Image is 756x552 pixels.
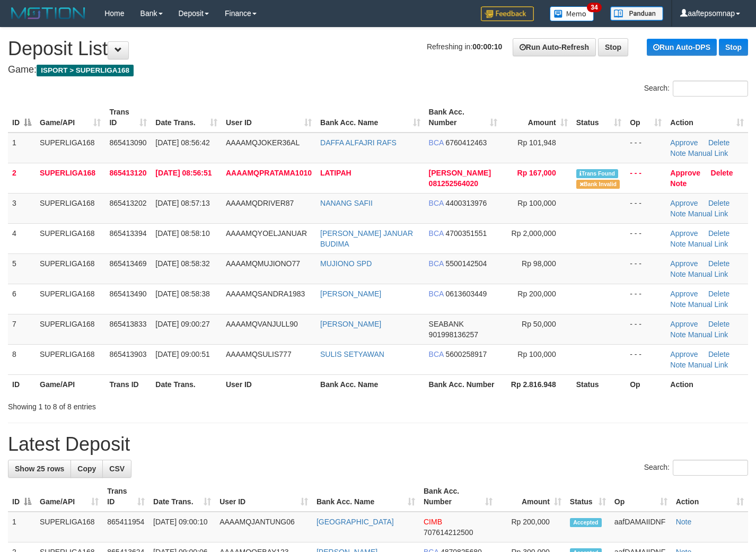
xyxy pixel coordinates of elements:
td: AAAAMQJANTUNG06 [215,512,312,542]
span: [DATE] 09:00:51 [155,350,209,358]
td: - - - [626,314,666,344]
th: User ID: activate to sort column ascending [222,102,316,133]
span: Similar transaction found [576,169,619,178]
span: Copy 4400313976 to clipboard [446,199,487,207]
a: Delete [708,138,729,147]
td: 5 [8,253,36,284]
a: Manual Link [688,209,728,218]
td: SUPERLIGA168 [36,133,105,163]
td: Rp 200,000 [497,512,566,542]
td: [DATE] 09:00:10 [149,512,215,542]
span: Copy 5600258917 to clipboard [446,350,487,358]
img: Feedback.jpg [481,6,534,21]
a: Manual Link [688,149,728,157]
span: Bank is not match [576,180,620,189]
td: - - - [626,253,666,284]
th: Status: activate to sort column ascending [566,481,610,512]
a: CSV [102,460,131,478]
a: Approve [670,290,698,298]
a: Delete [711,169,733,177]
th: Game/API [36,374,105,394]
a: Note [670,240,686,248]
a: Run Auto-Refresh [513,38,596,56]
th: Trans ID: activate to sort column ascending [105,102,151,133]
span: AAAAMQSULIS777 [226,350,292,358]
span: Rp 98,000 [522,259,556,268]
span: 865413394 [109,229,146,238]
span: 34 [587,3,601,12]
td: SUPERLIGA168 [36,193,105,223]
td: 7 [8,314,36,344]
a: Note [670,361,686,369]
td: 1 [8,512,36,542]
td: SUPERLIGA168 [36,284,105,314]
span: AAAAMQYOELJANUAR [226,229,307,238]
td: - - - [626,284,666,314]
th: ID: activate to sort column descending [8,481,36,512]
a: [PERSON_NAME] JANUAR BUDIMA [320,229,413,248]
th: Game/API: activate to sort column ascending [36,102,105,133]
th: Bank Acc. Name [316,374,425,394]
span: BCA [429,259,444,268]
a: LATIPAH [320,169,351,177]
th: Bank Acc. Number: activate to sort column ascending [419,481,497,512]
span: AAAAMQDRIVER87 [226,199,294,207]
span: [DATE] 08:58:32 [155,259,209,268]
span: BCA [429,199,444,207]
span: Copy 0613603449 to clipboard [446,290,487,298]
a: Manual Link [688,361,728,369]
a: Approve [670,320,698,328]
td: 3 [8,193,36,223]
span: Rp 100,000 [517,199,556,207]
span: Rp 100,000 [517,350,556,358]
td: 2 [8,163,36,193]
th: Amount: activate to sort column ascending [497,481,566,512]
input: Search: [673,81,748,97]
th: Bank Acc. Name: activate to sort column ascending [312,481,419,512]
td: - - - [626,133,666,163]
td: aafDAMAIIDNF [610,512,672,542]
img: panduan.png [610,6,663,21]
span: AAAAMQMUJIONO77 [226,259,300,268]
span: Copy 6760412463 to clipboard [446,138,487,147]
th: Bank Acc. Name: activate to sort column ascending [316,102,425,133]
a: DAFFA ALFAJRI RAFS [320,138,397,147]
span: BCA [429,290,444,298]
img: MOTION_logo.png [8,5,89,21]
span: Show 25 rows [15,465,64,473]
td: - - - [626,193,666,223]
span: [DATE] 09:00:27 [155,320,209,328]
span: BCA [429,350,444,358]
span: AAAAMQPRATAMA1010 [226,169,312,177]
td: SUPERLIGA168 [36,344,105,374]
span: CIMB [424,518,442,526]
th: User ID: activate to sort column ascending [215,481,312,512]
span: Rp 167,000 [517,169,556,177]
td: SUPERLIGA168 [36,223,105,253]
td: 865411954 [103,512,149,542]
img: Button%20Memo.svg [550,6,594,21]
th: Action: activate to sort column ascending [672,481,748,512]
td: SUPERLIGA168 [36,314,105,344]
strong: 00:00:10 [472,42,502,51]
th: ID [8,374,36,394]
th: Action: activate to sort column ascending [666,102,748,133]
a: Show 25 rows [8,460,71,478]
a: Delete [708,199,729,207]
input: Search: [673,460,748,476]
td: SUPERLIGA168 [36,253,105,284]
h1: Deposit List [8,38,748,59]
h1: Latest Deposit [8,434,748,455]
span: [DATE] 08:57:13 [155,199,209,207]
a: Approve [670,169,700,177]
span: [PERSON_NAME] [429,169,491,177]
a: Stop [719,39,748,56]
span: Copy 707614212500 to clipboard [424,528,473,537]
a: Note [670,209,686,218]
span: [DATE] 08:56:51 [155,169,212,177]
span: 865413120 [109,169,146,177]
td: 8 [8,344,36,374]
span: Rp 50,000 [522,320,556,328]
a: Delete [708,229,729,238]
label: Search: [644,460,748,476]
